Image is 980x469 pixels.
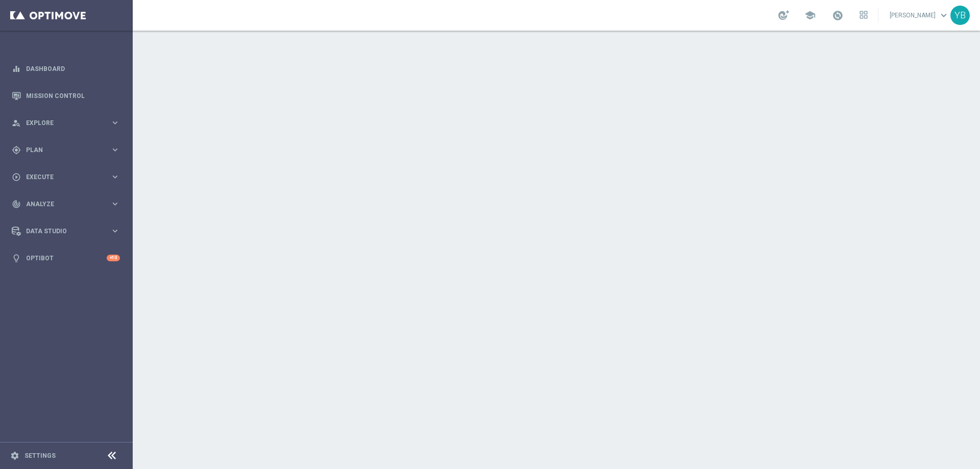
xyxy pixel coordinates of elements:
[12,55,120,82] div: Dashboard
[12,200,21,209] i: track_changes
[12,118,110,128] div: Explore
[12,200,110,209] div: Analyze
[110,118,120,128] i: keyboard_arrow_right
[110,172,120,182] i: keyboard_arrow_right
[804,10,816,21] span: school
[26,82,120,109] a: Mission Control
[26,244,107,271] a: Optibot
[938,10,949,21] span: keyboard_arrow_down
[110,145,120,155] i: keyboard_arrow_right
[26,55,120,82] a: Dashboard
[26,201,110,207] span: Analyze
[11,173,120,181] button: play_circle_outline Execute keyboard_arrow_right
[26,174,110,180] span: Execute
[11,254,120,262] button: lightbulb Optibot +10
[889,8,950,23] a: [PERSON_NAME]keyboard_arrow_down
[12,172,21,182] i: play_circle_outline
[11,92,120,100] button: Mission Control
[11,200,120,208] button: track_changes Analyze keyboard_arrow_right
[12,172,110,182] div: Execute
[12,227,110,236] div: Data Studio
[12,244,120,271] div: Optibot
[110,226,120,236] i: keyboard_arrow_right
[12,118,21,128] i: person_search
[11,119,120,127] button: person_search Explore keyboard_arrow_right
[11,65,120,73] button: equalizer Dashboard
[12,145,21,155] i: gps_fixed
[12,64,21,73] i: equalizer
[10,451,19,460] i: settings
[107,255,120,261] div: +10
[26,228,110,234] span: Data Studio
[26,120,110,126] span: Explore
[12,82,120,109] div: Mission Control
[26,147,110,153] span: Plan
[11,227,120,235] button: Data Studio keyboard_arrow_right
[110,199,120,209] i: keyboard_arrow_right
[12,254,21,263] i: lightbulb
[950,6,970,25] div: YB
[12,145,110,155] div: Plan
[24,453,56,459] a: Settings
[11,146,120,154] button: gps_fixed Plan keyboard_arrow_right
